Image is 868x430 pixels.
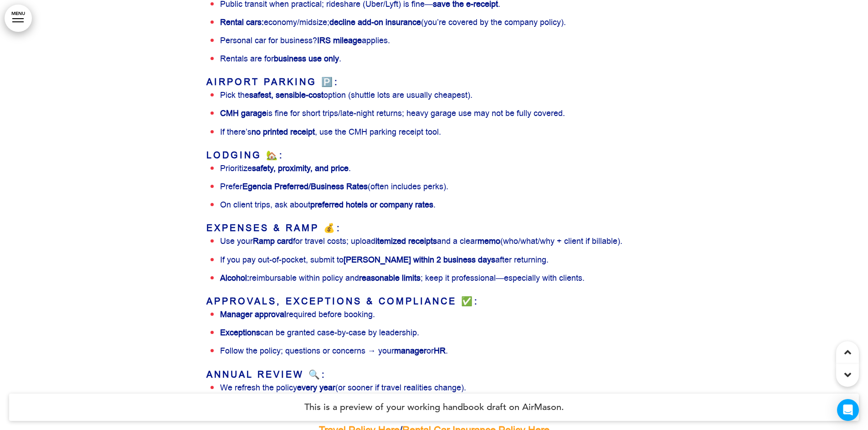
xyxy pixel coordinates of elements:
[434,345,446,356] strong: HR
[206,222,341,234] span: EXPENSES & RAMP 💰:
[253,236,293,247] strong: Ramp card
[220,327,419,338] span: can be granted case-by-case by leadership.
[394,345,426,356] strong: manager
[220,382,466,393] span: We refresh the policy (or sooner if travel realities change).
[220,108,267,119] strong: CMH garage
[5,5,32,32] a: MENU
[220,345,448,356] span: Follow the policy; questions or concerns → your or .
[220,273,585,283] span: reimbursable within policy and ; keep it professional—especially with clients.
[220,108,565,119] span: is fine for short trips/late-night returns; heavy garage use may not be fully covered.
[206,149,284,162] span: LODGING 🏡:
[220,35,390,46] span: Personal car for business? applies.
[297,382,335,393] strong: every year
[310,199,433,210] strong: preferred hotels or company rates
[375,236,437,247] strong: itemized receipts
[9,394,859,421] h4: This is a preview of your working handbook draft on AirMason.
[359,273,421,283] strong: reasonable limits
[220,254,549,265] span: If you pay out-of-pocket, submit to after returning.
[220,181,448,192] span: Prefer (often includes perks).
[329,17,421,28] strong: decline add-on insurance
[220,236,622,247] span: Use your for travel costs; upload and a clear (who/what/why + client if billable).
[317,35,362,46] strong: IRS mileage
[344,254,495,265] strong: [PERSON_NAME] within 2 business days
[478,236,500,247] strong: memo
[206,295,479,308] span: Approvals, Exceptions & Compliance ✅:
[220,53,341,64] span: Rentals are for .
[220,273,249,283] strong: Alcohol:
[220,163,351,174] span: Prioritize .
[249,90,324,101] strong: safest, sensible-cost
[206,369,326,381] span: Annual Review 🔍:
[220,17,264,28] strong: Rental cars:
[274,53,339,64] strong: business use only
[206,76,339,88] span: Airport Parking 🅿️:
[252,126,315,137] strong: no printed receipt
[220,126,441,137] span: If there’s , use the CMH parking receipt tool.
[242,181,368,192] strong: Egencia Preferred/Business Rates
[220,327,260,338] strong: Exceptions
[220,17,566,28] span: economy/midsize; (you’re covered by the company policy).
[252,163,349,174] strong: safety, proximity, and price
[220,199,436,210] span: On client trips, ask about .
[220,90,473,101] span: Pick the option (shuttle lots are usually cheapest).
[837,399,859,421] div: Open Intercom Messenger
[220,309,286,320] strong: Manager approval
[220,309,375,320] span: required before booking.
